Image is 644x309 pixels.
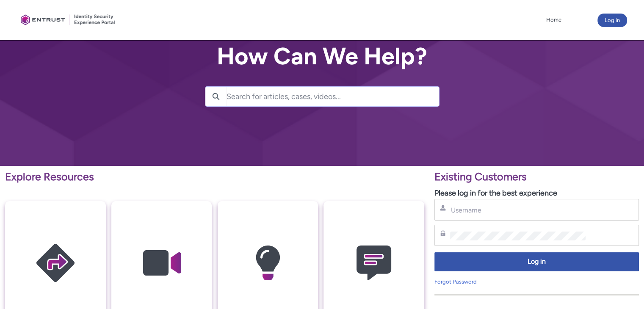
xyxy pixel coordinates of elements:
img: Getting Started [15,218,96,309]
p: Existing Customers [434,169,639,185]
h2: How Can We Help? [205,43,439,69]
a: Home [544,14,564,26]
img: Contact Support [334,218,414,309]
img: Video Guides [122,218,202,309]
p: Explore Resources [5,169,424,185]
button: Log in [597,14,627,27]
button: Log in [434,252,639,271]
span: Log in [440,257,633,267]
input: Search for articles, cases, videos... [227,87,439,106]
a: Forgot Password [434,279,477,285]
button: Search [205,87,227,106]
img: Knowledge Articles [227,218,308,309]
p: Please log in for the best experience [434,188,639,199]
input: Username [450,206,586,215]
